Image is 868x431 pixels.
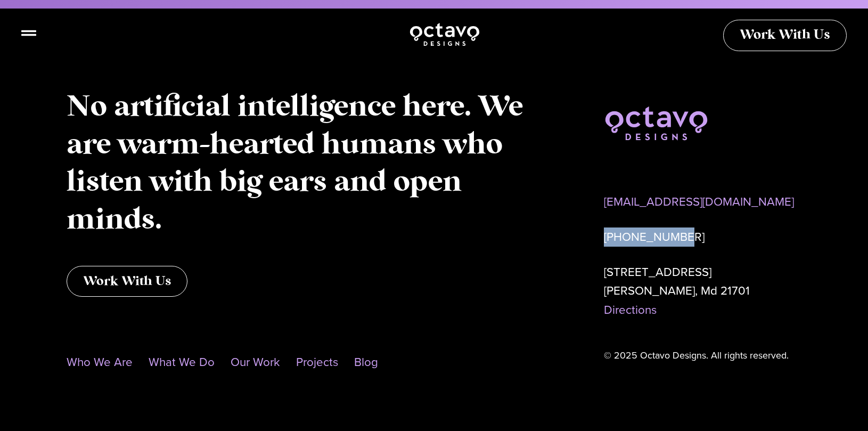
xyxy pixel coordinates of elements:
p: [PHONE_NUMBER] [604,227,801,247]
a: Blog [354,350,378,375]
a: Our Work [231,350,280,375]
p: [STREET_ADDRESS] [PERSON_NAME], Md 21701 [604,263,801,320]
a: Work With Us [723,20,847,51]
p: No artificial intelligence here. We are warm-hearted humans who listen with big ears and open minds. [67,88,540,239]
a: [EMAIL_ADDRESS][DOMAIN_NAME] [604,193,794,210]
nav: Menu [67,350,540,375]
span: Work With Us [740,29,830,42]
a: What We Do [149,350,215,375]
span: Work With Us [83,275,171,288]
a: Work With Us [67,266,187,297]
a: Directions [604,301,657,319]
img: Octavo Designs Logo in White [409,21,480,47]
a: Projects [296,350,338,375]
div: © 2025 Octavo Designs. All rights reserved. [604,346,801,365]
a: Who We Are [67,350,133,375]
